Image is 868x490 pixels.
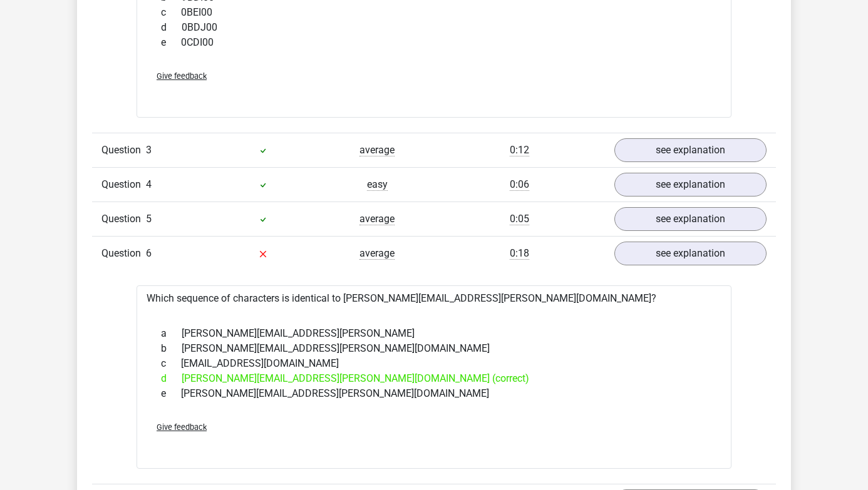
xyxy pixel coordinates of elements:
span: 0:05 [510,213,529,225]
span: 0:12 [510,144,529,156]
div: 0BDJ00 [152,20,716,35]
span: a [161,326,182,341]
span: 4 [146,178,152,190]
div: [PERSON_NAME][EMAIL_ADDRESS][PERSON_NAME] [152,326,716,341]
span: Give feedback [157,422,207,432]
span: Question [101,212,146,227]
span: b [161,341,182,356]
span: c [161,5,181,20]
span: e [161,386,181,401]
span: d [161,371,182,386]
span: 3 [146,144,152,156]
span: Give feedback [157,71,207,81]
div: [PERSON_NAME][EMAIL_ADDRESS][PERSON_NAME][DOMAIN_NAME] [152,341,716,356]
a: see explanation [614,207,767,231]
div: 0CDI00 [152,35,716,50]
span: c [161,356,181,371]
span: 5 [146,213,152,225]
span: d [161,20,182,35]
div: 0BEI00 [152,5,716,20]
a: see explanation [614,138,767,162]
div: [PERSON_NAME][EMAIL_ADDRESS][PERSON_NAME][DOMAIN_NAME] (correct) [152,371,716,386]
span: e [161,35,181,50]
span: 6 [146,247,152,259]
div: [EMAIL_ADDRESS][DOMAIN_NAME] [152,356,716,371]
div: Which sequence of characters is identical to [PERSON_NAME][EMAIL_ADDRESS][PERSON_NAME][DOMAIN_NAME]? [137,285,731,469]
span: easy [367,178,388,191]
span: average [359,213,395,225]
span: Question [101,177,146,192]
span: 0:06 [510,178,529,191]
a: see explanation [614,242,767,265]
span: 0:18 [510,247,529,260]
div: [PERSON_NAME][EMAIL_ADDRESS][PERSON_NAME][DOMAIN_NAME] [152,386,716,401]
span: Question [101,246,146,261]
a: see explanation [614,173,767,197]
span: average [359,247,395,260]
span: average [359,144,395,156]
span: Question [101,143,146,158]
